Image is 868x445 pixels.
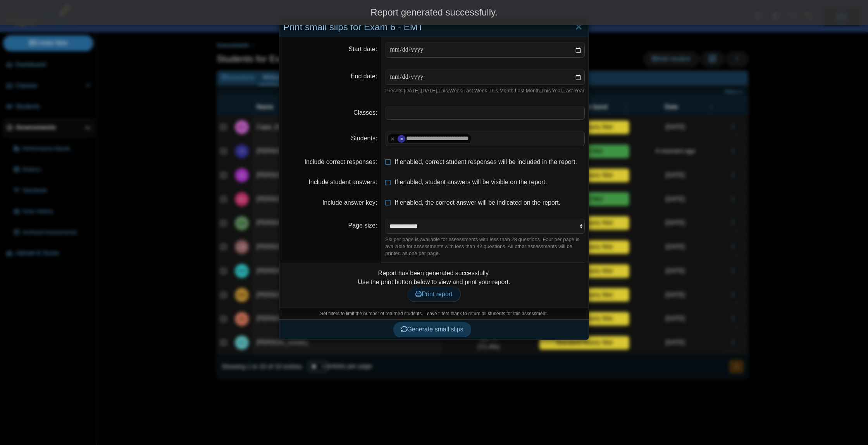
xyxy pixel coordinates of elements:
a: Close [573,21,585,34]
tags: ​ [385,106,585,120]
div: Print small slips for Exam 6 - EMT [279,18,589,36]
label: Include answer key [322,199,377,206]
a: This Week [438,88,462,93]
div: Report generated successfully. [6,6,862,19]
a: This Year [541,88,562,93]
label: Page size [348,222,377,229]
div: Presets: , , , , , , , [385,87,585,94]
a: Print report [407,286,460,302]
div: Report has been generated successfully. Use the print button below to view and print your report. [283,269,585,302]
a: Last Week [463,88,487,93]
label: Students [351,135,377,141]
button: Generate small slips [393,322,472,337]
a: Last Year [563,88,584,93]
span: If enabled, correct student responses will be included in the report. [394,159,577,165]
label: Classes [353,109,377,116]
label: Include correct responses [305,159,377,165]
tags: ​ [385,131,585,146]
a: [DATE] [421,88,437,93]
span: Generate small slips [401,326,463,333]
label: Start date [349,46,377,52]
span: Joseph Dominguez [400,137,404,141]
a: Last Month [515,88,540,93]
a: [DATE] [404,88,420,93]
div: Set filters to limit the number of returned students. Leave filters blank to return all students ... [279,308,589,319]
x: remove tag [389,136,396,141]
span: If enabled, student answers will be visible on the report. [394,179,547,185]
label: Include student answers [308,179,377,185]
span: If enabled, the correct answer will be indicated on the report. [394,199,560,206]
a: This Month [489,88,513,93]
span: Print report [415,291,452,297]
label: End date [351,73,377,79]
div: Six per page is available for assessments with less than 28 questions. Four per page is available... [385,236,585,257]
